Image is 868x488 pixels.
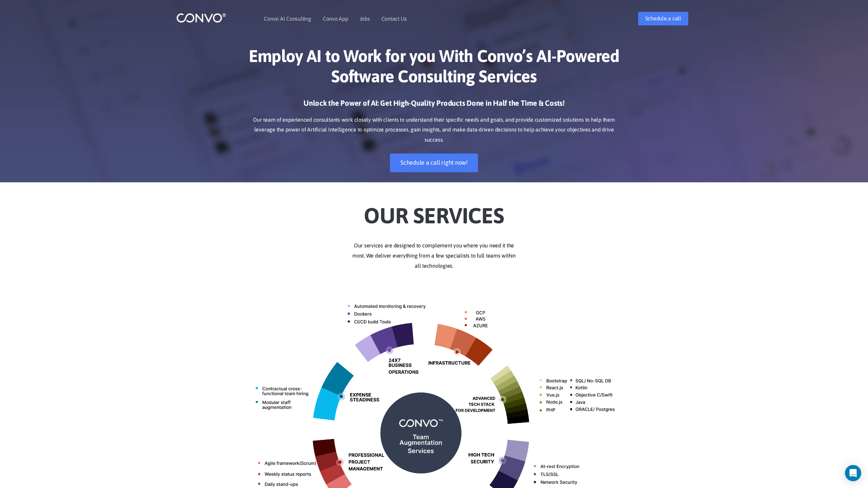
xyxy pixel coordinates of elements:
div: Open Intercom Messenger [845,465,861,481]
h1: Employ AI to Work for you With Convo’s AI-Powered Software Consulting Services [246,46,622,91]
a: Convo AI Consulting [264,16,311,21]
a: Jobs [360,16,370,21]
a: Schedule a call [638,12,688,25]
p: Our team of experienced consultants work closely with clients to understand their specific needs ... [246,115,622,145]
img: logo_1.png [176,13,226,23]
a: Contact Us [381,16,407,21]
h2: Our Services [246,192,622,230]
a: Schedule a call right now! [390,154,478,172]
h3: Unlock the Power of AI: Get High-Quality Products Done in Half the Time & Costs! [246,98,622,113]
a: Convo App [323,16,348,21]
p: Our services are designed to complement you where you need it the most. We deliver everything fro... [246,241,622,271]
